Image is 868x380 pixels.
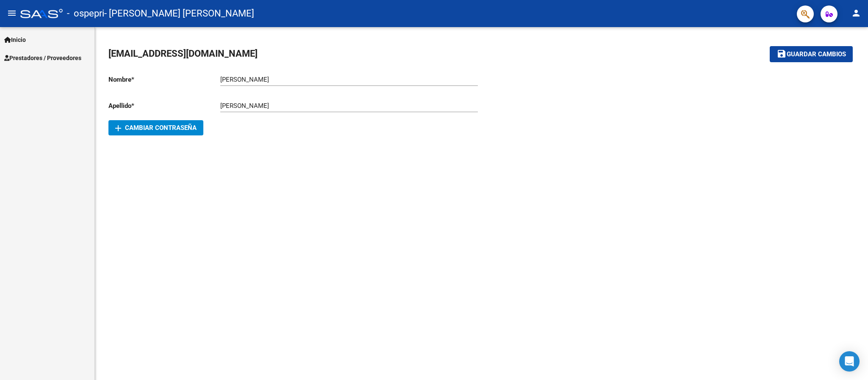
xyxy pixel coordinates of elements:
[115,124,197,132] span: Cambiar Contraseña
[7,8,17,18] mat-icon: menu
[67,4,104,23] span: - ospepri
[770,46,853,62] button: Guardar cambios
[4,35,26,44] span: Inicio
[108,120,203,135] button: Cambiar Contraseña
[4,53,81,63] span: Prestadores / Proveedores
[108,48,258,59] span: [EMAIL_ADDRESS][DOMAIN_NAME]
[113,123,123,133] mat-icon: add
[787,51,846,58] span: Guardar cambios
[776,49,787,59] mat-icon: save
[839,351,860,372] div: Open Intercom Messenger
[108,75,220,84] p: Nombre
[108,101,220,110] p: Apellido
[104,4,254,23] span: - [PERSON_NAME] [PERSON_NAME]
[851,8,861,18] mat-icon: person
